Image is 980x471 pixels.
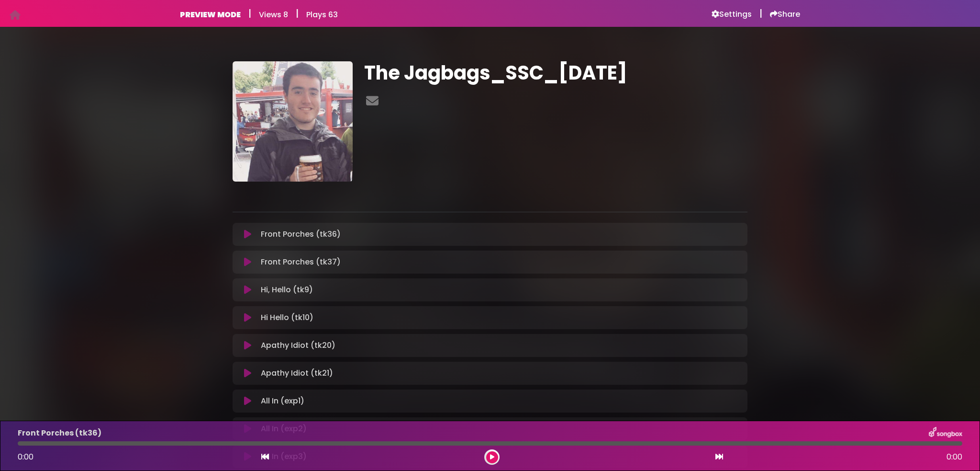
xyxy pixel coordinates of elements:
[261,229,341,240] p: Front Porches (tk36)
[248,8,251,19] h5: |
[261,312,313,323] p: Hi Hello (tk10)
[759,8,762,19] h5: |
[18,451,33,462] span: 0:00
[296,8,299,19] h5: |
[261,368,333,379] p: Apathy Idiot (tk21)
[306,10,338,19] h6: Plays 63
[712,10,752,19] a: Settings
[261,256,341,268] p: Front Porches (tk37)
[261,284,313,296] p: Hi, Hello (tk9)
[261,395,304,407] p: All In (exp1)
[929,427,962,439] img: songbox-logo-white.png
[770,10,800,19] a: Share
[233,61,353,182] img: FPWBsbkQTPSoOyfgW8Q8
[364,61,747,84] h1: The Jagbags_SSC_[DATE]
[261,340,335,351] p: Apathy Idiot (tk20)
[180,10,241,19] h6: PREVIEW MODE
[947,451,962,463] span: 0:00
[18,427,101,439] p: Front Porches (tk36)
[259,10,288,19] h6: Views 8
